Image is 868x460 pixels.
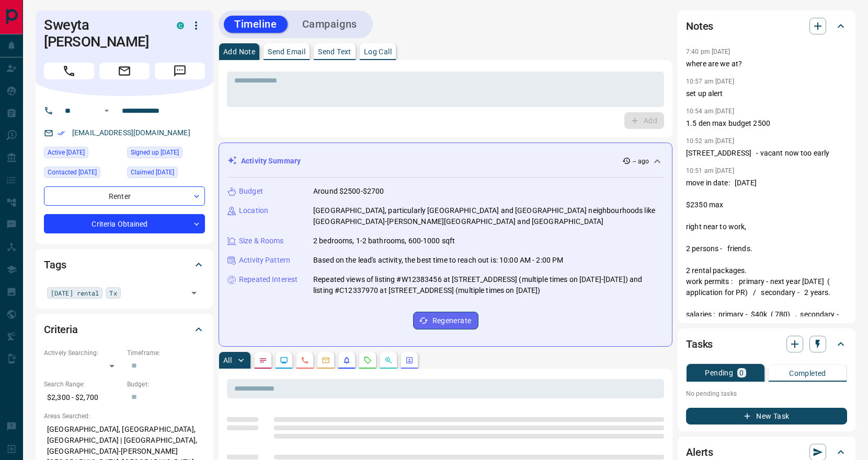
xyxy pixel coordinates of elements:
svg: Notes [259,356,267,364]
p: -- ago [633,157,649,166]
p: Add Note [223,48,255,55]
div: Criteria Obtained [44,214,205,233]
span: Claimed [DATE] [131,167,174,178]
button: Campaigns [292,16,368,33]
p: 10:52 am [DATE] [686,137,734,145]
div: Wed Aug 20 2025 [44,167,122,181]
p: 1.5 den max budget 2500 [686,118,847,129]
p: Send Text [318,48,351,55]
p: Budget [239,186,263,197]
svg: Opportunities [384,356,393,364]
h2: Tasks [686,336,713,352]
p: Based on the lead's activity, the best time to reach out is: 10:00 AM - 2:00 PM [313,255,563,266]
p: All [223,357,232,364]
p: Size & Rooms [239,235,284,246]
span: Active [DATE] [48,147,85,158]
p: Activity Summary [241,156,301,167]
p: 10:54 am [DATE] [686,108,734,115]
h2: Tags [44,256,66,273]
p: move in date: [DATE] $2350 max right near to work, 2 persons - friends. 2 rental packages. work p... [686,178,847,331]
p: set up alert [686,88,847,99]
div: Mon Sep 08 2025 [44,147,122,161]
p: Around $2500-$2700 [313,186,384,197]
div: Criteria [44,317,205,342]
p: Timeframe: [127,348,205,358]
button: Timeline [224,16,288,33]
h2: Notes [686,18,713,34]
h1: Sweyta [PERSON_NAME] [44,17,161,50]
button: Open [187,286,201,300]
p: Areas Searched: [44,411,205,421]
p: 10:57 am [DATE] [686,78,734,85]
p: Activity Pattern [239,255,290,266]
svg: Agent Actions [405,356,414,364]
svg: Emails [322,356,330,364]
h2: Criteria [44,321,78,338]
div: Wed Aug 20 2025 [127,147,205,161]
svg: Requests [363,356,372,364]
div: Tasks [686,332,847,357]
p: where are we at? [686,58,847,69]
p: $2,300 - $2,700 [44,389,122,406]
span: Email [99,63,150,79]
span: Signed up [DATE] [131,147,179,158]
p: Repeated views of listing #W12383456 at [STREET_ADDRESS] (multiple times on [DATE]-[DATE]) and li... [313,274,664,296]
p: Actively Searching: [44,348,122,358]
div: Activity Summary-- ago [227,151,664,171]
button: Regenerate [413,312,478,329]
button: New Task [686,408,847,424]
button: Open [100,104,113,117]
p: No pending tasks [686,386,847,402]
div: Notes [686,14,847,39]
svg: Calls [301,356,309,364]
p: Completed [789,370,826,377]
div: condos.ca [177,22,184,29]
p: [STREET_ADDRESS] - vacant now too early [686,148,847,159]
span: Call [44,63,94,79]
div: Renter [44,186,205,206]
svg: Email Verified [58,129,65,137]
p: Pending [705,369,733,376]
svg: Lead Browsing Activity [280,356,288,364]
p: Send Email [268,48,305,55]
p: Location [239,205,268,216]
p: Log Call [364,48,392,55]
span: Message [155,63,205,79]
span: Contacted [DATE] [48,167,97,178]
div: Wed Aug 20 2025 [127,167,205,181]
p: Search Range: [44,380,122,389]
p: [GEOGRAPHIC_DATA], particularly [GEOGRAPHIC_DATA] and [GEOGRAPHIC_DATA] neighbourhoods like [GEOG... [313,205,664,227]
p: Repeated Interest [239,274,298,285]
p: 10:51 am [DATE] [686,167,734,174]
p: 7:40 pm [DATE] [686,48,730,55]
div: Tags [44,252,205,277]
span: Tx [109,288,117,298]
p: 2 bedrooms, 1-2 bathrooms, 600-1000 sqft [313,235,455,246]
p: Budget: [127,380,205,389]
span: [DATE] rental [51,288,99,298]
a: [EMAIL_ADDRESS][DOMAIN_NAME] [72,128,190,137]
p: 0 [739,369,744,376]
svg: Listing Alerts [342,356,351,364]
